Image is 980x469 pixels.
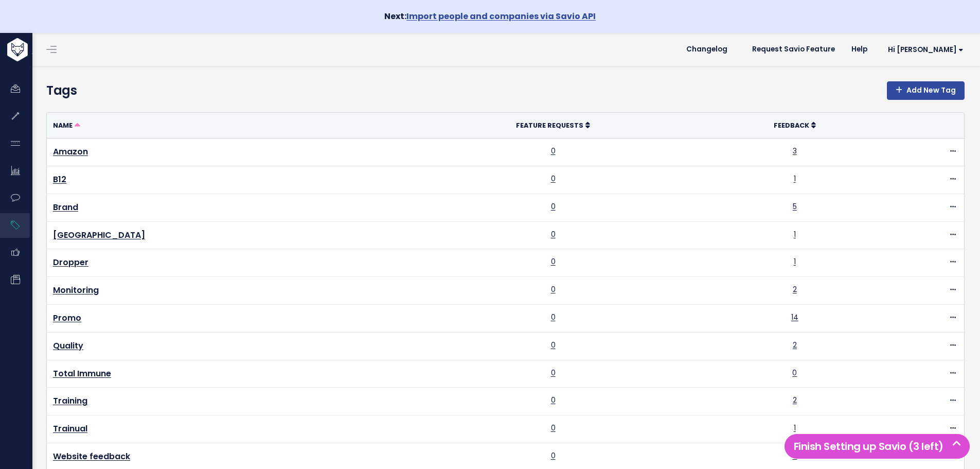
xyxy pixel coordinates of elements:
a: 0 [551,312,556,322]
h4: Tags [46,81,965,100]
a: 14 [791,312,798,322]
a: 0 [551,256,556,267]
a: 5 [793,201,797,212]
a: [GEOGRAPHIC_DATA] [53,229,145,241]
a: 2 [793,395,797,405]
strong: Next: [384,10,596,22]
a: Brand [53,201,78,213]
a: 0 [551,395,556,405]
span: Changelog [686,46,727,53]
a: Total Immune [53,368,111,379]
a: Import people and companies via Savio API [406,10,596,22]
a: 0 [551,340,556,350]
a: 1 [794,423,796,433]
a: Monitoring [53,284,99,296]
a: Add New Tag [887,81,965,100]
a: Hi [PERSON_NAME] [876,42,972,58]
a: 2 [793,284,797,294]
img: logo-white.9d6f32f41409.svg [5,38,84,61]
a: 3 [793,146,797,156]
a: 1 [794,256,796,267]
h5: Finish Setting up Savio (3 left) [789,439,965,454]
a: Quality [53,340,83,352]
span: Feature Requests [516,121,583,130]
a: Feature Requests [516,120,590,130]
a: Website feedback [53,450,130,462]
a: 0 [551,146,556,156]
a: 0 [551,201,556,212]
a: Help [843,42,876,57]
a: Trainual [53,423,87,435]
a: Request Savio Feature [744,42,843,57]
span: Feedback [774,121,809,130]
a: 1 [794,229,796,239]
a: 0 [551,368,556,378]
a: Promo [53,312,81,324]
span: Hi [PERSON_NAME] [888,46,964,54]
a: 0 [551,284,556,294]
a: 0 [792,368,797,378]
span: Name [53,121,73,130]
a: 0 [551,423,556,433]
a: Feedback [774,120,816,130]
a: Amazon [53,146,88,158]
a: Dropper [53,256,88,268]
a: Name [53,120,80,130]
a: 0 [551,229,556,239]
a: 0 [551,450,556,461]
a: Training [53,395,87,407]
a: 0 [551,173,556,184]
a: 6 [792,450,797,461]
a: B12 [53,173,66,185]
a: 2 [793,340,797,350]
a: 1 [794,173,796,184]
